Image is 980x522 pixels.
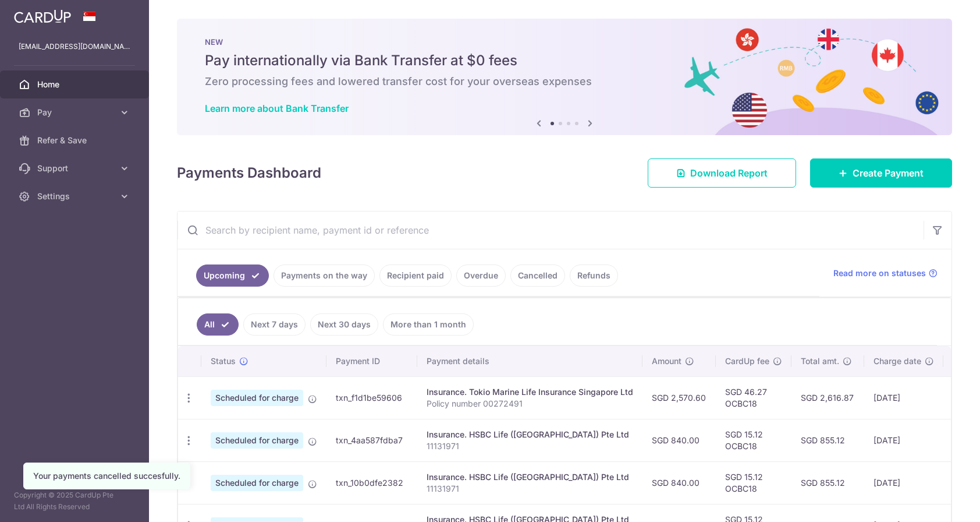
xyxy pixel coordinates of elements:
[864,461,943,504] td: [DATE]
[810,158,952,188] a: Create Payment
[427,398,633,410] p: Policy number 00272491
[177,163,321,184] h4: Payments Dashboard
[570,264,618,287] a: Refunds
[427,471,633,483] div: Insurance. HSBC Life ([GEOGRAPHIC_DATA]) Pte Ltd
[716,461,791,504] td: SGD 15.12 OCBC18
[197,313,239,336] a: All
[864,376,943,419] td: [DATE]
[642,419,716,461] td: SGD 840.00
[211,355,236,367] span: Status
[243,313,306,336] a: Next 7 days
[19,41,130,52] p: [EMAIL_ADDRESS][DOMAIN_NAME]
[205,51,924,70] h5: Pay internationally via Bank Transfer at $0 fees
[864,419,943,461] td: [DATE]
[791,461,864,504] td: SGD 855.12
[716,419,791,461] td: SGD 15.12 OCBC18
[427,429,633,440] div: Insurance. HSBC Life ([GEOGRAPHIC_DATA]) Pte Ltd
[177,211,924,249] input: Search by recipient name, payment id or reference
[456,264,506,287] a: Overdue
[853,166,924,180] span: Create Payment
[791,376,864,419] td: SGD 2,616.87
[326,461,417,504] td: txn_10b0dfe2382
[37,107,114,118] span: Pay
[37,79,114,90] span: Home
[326,419,417,461] td: txn_4aa587fdba7
[383,313,474,336] a: More than 1 month
[417,346,642,376] th: Payment details
[874,355,921,367] span: Charge date
[379,264,452,287] a: Recipient paid
[648,158,796,188] a: Download Report
[690,166,768,180] span: Download Report
[177,19,952,135] img: Bank transfer banner
[14,9,71,23] img: CardUp
[37,135,114,146] span: Refer & Save
[510,264,565,287] a: Cancelled
[37,191,114,202] span: Settings
[196,264,269,287] a: Upcoming
[211,390,303,406] span: Scheduled for charge
[427,386,633,398] div: Insurance. Tokio Marine Life Insurance Singapore Ltd
[791,419,864,461] td: SGD 855.12
[37,163,114,174] span: Support
[427,440,633,452] p: 11131971
[310,313,378,336] a: Next 30 days
[326,346,417,376] th: Payment ID
[833,267,938,279] a: Read more on statuses
[725,355,769,367] span: CardUp fee
[211,432,303,449] span: Scheduled for charge
[642,376,716,419] td: SGD 2,570.60
[205,75,924,89] h6: Zero processing fees and lowered transfer cost for your overseas expenses
[274,264,375,287] a: Payments on the way
[211,475,303,491] span: Scheduled for charge
[205,103,349,114] a: Learn more about Bank Transfer
[833,267,926,279] span: Read more on statuses
[33,470,180,482] div: Your payments cancelled succesfully.
[326,376,417,419] td: txn_f1d1be59606
[205,37,924,47] p: NEW
[716,376,791,419] td: SGD 46.27 OCBC18
[652,355,681,367] span: Amount
[801,355,839,367] span: Total amt.
[642,461,716,504] td: SGD 840.00
[427,483,633,495] p: 11131971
